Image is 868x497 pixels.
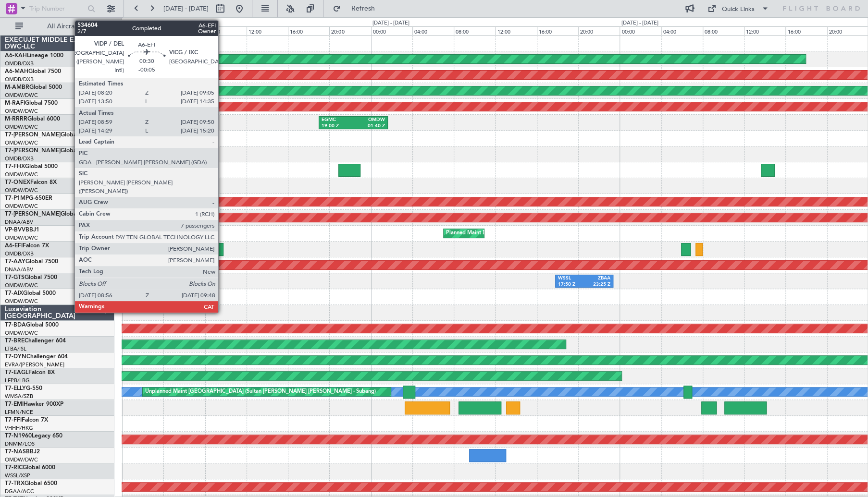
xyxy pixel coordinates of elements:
div: Planned Maint Dubai (Al Maktoum Intl) [446,226,541,241]
span: T7-NAS [5,449,26,455]
a: OMDW/DWC [5,234,38,242]
a: T7-FFIFalcon 7X [5,417,48,423]
a: OMDW/DWC [5,123,38,131]
a: T7-RICGlobal 6000 [5,465,55,471]
a: EVRA/[PERSON_NAME] [5,361,64,368]
span: T7-ONEX [5,180,30,185]
span: T7-AAY [5,259,25,265]
a: T7-TRXGlobal 6500 [5,481,57,486]
span: T7-AIX [5,291,23,296]
button: Refresh [328,1,386,16]
a: DNAA/ABV [5,266,33,273]
div: 00:00 [620,26,661,35]
a: T7-[PERSON_NAME]Global 7500 [5,132,93,138]
div: 04:00 [163,26,205,35]
div: [DATE] - [DATE] [621,19,658,27]
a: OMDW/DWC [5,92,38,99]
a: LFPB/LBG [5,377,30,384]
a: OMDW/DWC [5,282,38,289]
div: 16:00 [537,26,578,35]
a: T7-ELLYG-550 [5,386,42,391]
div: 16:00 [785,26,827,35]
a: T7-GTSGlobal 7500 [5,275,57,280]
div: 04:00 [412,26,454,35]
a: OMDW/DWC [5,108,38,115]
a: T7-BREChallenger 604 [5,338,66,344]
span: T7-GTS [5,275,25,280]
div: 08:00 [703,26,744,35]
span: M-AMBR [5,85,29,90]
a: T7-ONEXFalcon 8X [5,180,57,185]
a: OMDW/DWC [5,171,38,178]
span: T7-[PERSON_NAME] [5,132,61,138]
a: T7-N1960Legacy 650 [5,433,62,439]
a: WMSA/SZB [5,393,33,400]
a: OMDW/DWC [5,329,38,337]
div: 12:00 [247,26,288,35]
a: DNMM/LOS [5,440,35,448]
a: T7-[PERSON_NAME]Global 6000 [5,211,93,217]
span: T7-ELLY [5,386,26,391]
a: T7-FHXGlobal 5000 [5,164,58,170]
input: Trip Number [29,1,85,16]
a: OMDB/DXB [5,250,34,257]
span: T7-P1MP [5,195,29,201]
a: LTBA/ISL [5,345,26,352]
div: 01:40 Z [353,123,385,130]
a: OMDW/DWC [5,203,38,210]
a: T7-BDAGlobal 5000 [5,322,59,328]
div: Quick Links [722,5,755,14]
span: A6-KAH [5,53,27,59]
span: T7-TRX [5,481,25,486]
a: A6-MAHGlobal 7500 [5,69,61,74]
div: 08:00 [205,26,247,35]
div: [DATE] - [DATE] [124,19,161,27]
div: 12:00 [495,26,536,35]
a: VP-BVVBBJ1 [5,227,39,233]
div: WSSL [558,275,584,282]
span: T7-FHX [5,164,25,170]
span: T7-FFI [5,417,22,423]
span: T7-[PERSON_NAME] [5,211,61,217]
span: T7-BRE [5,338,25,344]
a: OMDW/DWC [5,187,38,194]
button: All Aircraft [11,19,104,34]
a: T7-EAGLFalcon 8X [5,370,55,376]
a: T7-P1MPG-650ER [5,195,52,201]
a: T7-AAYGlobal 7500 [5,259,58,265]
div: OMDW [353,117,385,123]
div: 08:00 [454,26,495,35]
span: T7-RIC [5,465,23,471]
div: 23:25 Z [584,281,610,288]
a: OMDB/DXB [5,155,34,162]
span: A6-MAH [5,69,28,74]
span: VP-BVV [5,227,25,233]
span: T7-[PERSON_NAME] [5,148,61,154]
a: A6-EFIFalcon 7X [5,243,49,249]
a: T7-EMIHawker 900XP [5,401,63,407]
span: T7-N1960 [5,433,32,439]
div: EGMC [322,117,353,123]
div: 00:00 [371,26,412,35]
a: DNAA/ABV [5,218,33,226]
a: A6-KAHLineage 1000 [5,53,63,59]
span: T7-EAGL [5,370,28,376]
span: T7-DYN [5,354,26,360]
span: All Aircraft [25,23,101,30]
a: LFMN/NCE [5,409,33,416]
a: T7-[PERSON_NAME]Global 6000 [5,148,93,154]
span: [DATE] - [DATE] [163,4,209,13]
button: Quick Links [703,1,774,16]
a: T7-DYNChallenger 604 [5,354,68,360]
div: 20:00 [578,26,620,35]
a: OMDW/DWC [5,139,38,146]
a: OMDB/DXB [5,60,34,67]
div: 17:50 Z [558,281,584,288]
span: Refresh [343,5,383,12]
a: T7-NASBBJ2 [5,449,40,455]
span: T7-BDA [5,322,26,328]
a: M-AMBRGlobal 5000 [5,85,62,90]
a: VHHH/HKG [5,424,33,432]
a: WSSL/XSP [5,472,30,479]
a: OMDW/DWC [5,298,38,305]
